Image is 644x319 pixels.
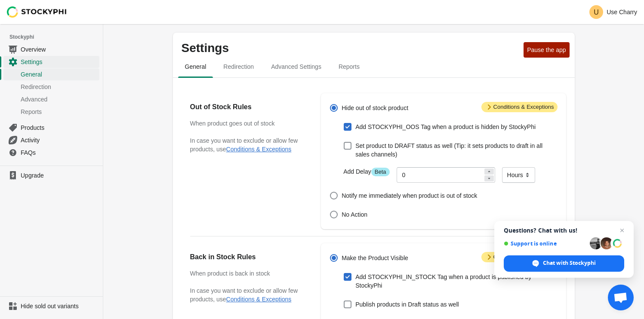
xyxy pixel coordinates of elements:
span: Publish products in Draft status as well [355,300,459,309]
span: Reports [21,107,98,116]
a: Open chat [608,285,634,310]
span: No Action [342,210,367,219]
span: Hide sold out variants [21,302,98,310]
span: Add STOCKYPHI_OOS Tag when a product is hidden by StockyPhi [355,123,536,131]
span: Notify me immediately when product is out of stock [342,191,477,200]
span: Avatar with initials U [589,5,603,19]
button: Pause the app [524,42,569,58]
a: Hide sold out variants [3,300,99,312]
button: Advanced settings [262,55,330,78]
span: Chat with Stockyphi [543,259,596,267]
span: Support is online [504,240,587,247]
p: In case you want to exclude or allow few products, use [190,136,304,153]
p: Use Charry [607,9,637,15]
span: Settings [21,58,98,66]
text: U [594,9,599,16]
button: general [176,55,215,78]
a: FAQs [3,146,99,159]
span: General [178,59,213,74]
a: Upgrade [3,169,99,181]
button: redirection [215,55,262,78]
span: Set product to DRAFT status as well (Tip: it sets products to draft in all sales channels) [355,141,557,159]
span: Add STOCKYPHI_IN_STOCK Tag when a product is published by StockyPhi [355,273,557,290]
span: Advanced [21,95,98,104]
a: Overview [3,43,99,55]
button: Conditions & Exceptions [226,296,292,303]
button: Conditions & Exceptions [226,146,292,153]
a: Reports [3,105,99,118]
label: Add Delay [343,167,389,176]
p: Settings [182,41,521,55]
span: Pause the app [527,46,566,53]
a: General [3,68,99,80]
span: Hide out of stock product [342,104,408,112]
span: Redirection [216,59,261,74]
span: Make the Product Visible [342,254,408,262]
span: Conditions & Exceptions [481,102,558,112]
span: Reports [332,59,367,74]
a: Activity [3,134,99,146]
span: Overview [21,45,98,54]
span: Advanced Settings [264,59,328,74]
a: Products [3,121,99,134]
span: Activity [21,136,98,144]
span: Stockyphi [9,33,103,41]
span: Products [21,123,98,132]
span: Redirection [21,83,98,91]
h2: Back in Stock Rules [190,252,304,262]
span: FAQs [21,148,98,157]
button: reports [330,55,368,78]
a: Redirection [3,80,99,93]
h2: Out of Stock Rules [190,102,304,112]
span: Conditions & Exceptions [481,252,558,262]
span: General [21,70,98,79]
p: In case you want to exclude or allow few products, use [190,286,304,304]
h3: When product goes out of stock [190,119,304,128]
span: Chat with Stockyphi [504,255,624,272]
button: Avatar with initials UUse Charry [586,3,641,21]
span: Questions? Chat with us! [504,227,624,234]
h3: When product is back in stock [190,269,304,278]
a: Settings [3,55,99,68]
img: Stockyphi [7,6,67,18]
a: Advanced [3,93,99,105]
span: Beta [371,168,390,176]
span: Upgrade [21,171,98,180]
